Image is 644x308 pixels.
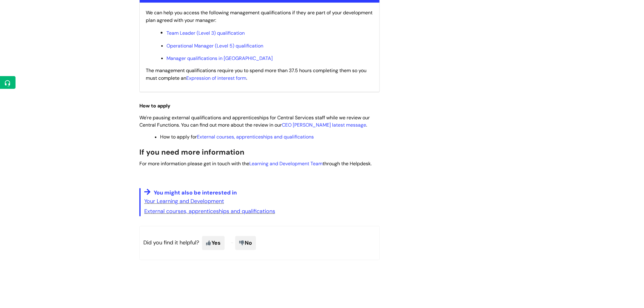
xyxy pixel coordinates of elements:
[166,43,263,49] a: Operational Manager (Level 5) qualification
[249,161,323,167] a: Learning and Development Team
[146,9,373,23] span: We can help you access the following management qualifications if they are part of your developme...
[160,134,314,140] span: How to apply for
[154,189,237,197] span: You might also be interested in
[144,198,224,205] a: Your Learning and Development
[139,103,170,109] strong: How to apply
[202,236,225,250] span: Yes
[139,161,372,167] span: For more information please get in touch with the through the Helpdesk.
[139,115,370,129] span: We're pausing external qualifications and apprenticeships for Central Services staff while we rev...
[197,134,314,140] a: External courses, apprenticeships and qualifications
[166,30,245,36] a: Team Leader (Level 3) qualification
[144,208,275,215] a: External courses, apprenticeships and qualifications
[166,55,273,61] a: Manager qualifications in [GEOGRAPHIC_DATA]
[139,148,244,157] span: If you need more information
[186,75,246,81] a: Expression of interest form
[146,67,366,81] span: The management qualifications require you to spend more than 37.5 hours completing them so you mu...
[235,236,256,250] span: No
[282,122,366,128] a: CEO [PERSON_NAME] latest message
[139,226,380,260] p: Did you find it helpful?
